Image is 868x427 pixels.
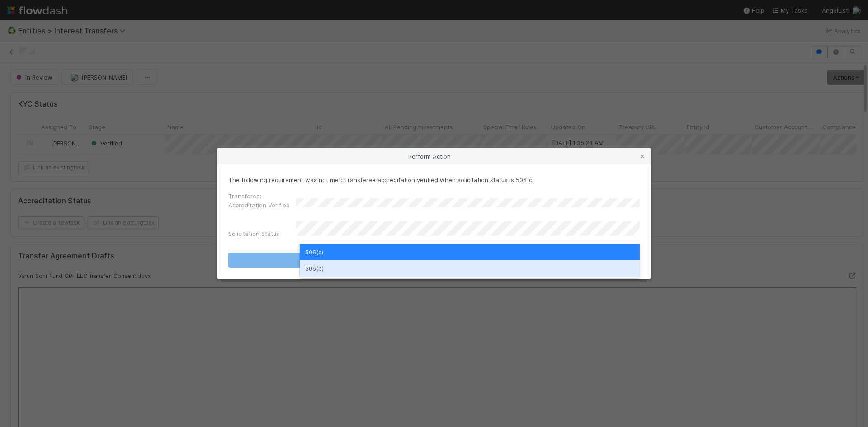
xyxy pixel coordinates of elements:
[300,260,640,277] div: 506(b)
[228,253,640,268] button: Approve Transfer & Notify
[228,229,279,238] label: Solicitation Status
[228,192,296,210] label: Transferee: Accreditation Verified
[217,148,651,164] div: Perform Action
[228,175,640,184] p: The following requirement was not met: Transferee accreditation verified when solicitation status...
[300,244,640,260] div: 506(c)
